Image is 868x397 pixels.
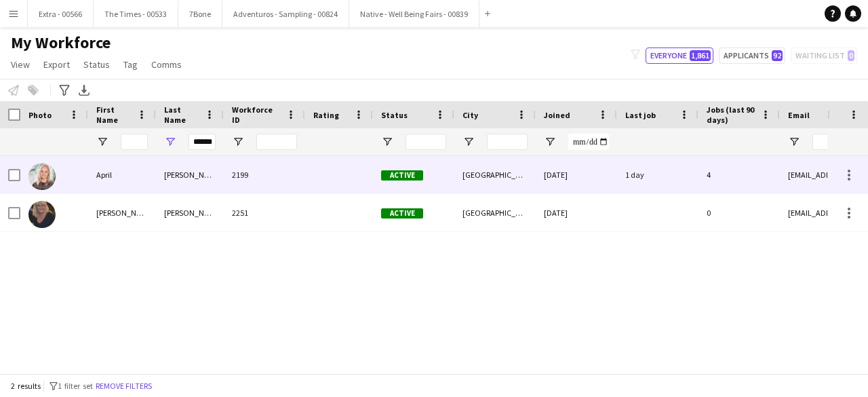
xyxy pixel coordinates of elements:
button: Open Filter Menu [232,136,244,148]
button: Open Filter Menu [381,136,393,148]
span: Joined [544,110,570,120]
app-action-btn: Export XLSX [76,82,92,98]
span: Workforce ID [232,105,281,125]
span: Last Name [164,105,199,125]
button: Extra - 00566 [28,1,94,27]
span: My Workforce [11,33,111,53]
button: Remove filters [93,379,155,394]
span: Status [381,110,408,120]
input: Joined Filter Input [568,134,609,150]
button: Open Filter Menu [164,136,176,148]
div: 2199 [224,156,305,193]
span: City [462,110,478,120]
span: 92 [772,50,783,61]
button: Native - Well Being Fairs - 00839 [349,1,479,27]
div: 2251 [224,194,305,231]
a: Tag [118,56,143,73]
button: Open Filter Menu [462,136,475,148]
input: City Filter Input [487,134,528,150]
a: Comms [146,56,187,73]
a: Status [78,56,115,73]
div: 1 day [617,156,698,193]
span: Last job [625,110,656,120]
div: [DATE] [536,156,617,193]
app-action-btn: Advanced filters [56,82,73,98]
span: Comms [151,58,182,71]
button: Open Filter Menu [96,136,108,148]
div: 0 [698,194,780,231]
img: April Barton [28,163,56,190]
span: Jobs (last 90 days) [707,105,755,125]
button: Open Filter Menu [788,136,800,148]
span: Status [83,58,110,71]
button: Open Filter Menu [544,136,556,148]
span: Photo [28,110,52,120]
div: [GEOGRAPHIC_DATA] [454,156,536,193]
span: 1 filter set [58,381,93,391]
span: Export [43,58,70,71]
input: Last Name Filter Input [189,134,216,150]
span: View [11,58,30,71]
a: Export [38,56,75,73]
button: 7Bone [178,1,222,27]
span: Email [788,110,810,120]
div: [PERSON_NAME] [88,194,156,231]
img: Michelle Barton [28,201,56,228]
div: April [88,156,156,193]
span: First Name [96,105,132,125]
span: Active [381,208,423,219]
button: The Times - 00533 [94,1,178,27]
div: 4 [698,156,780,193]
button: Adventuros - Sampling - 00824 [222,1,349,27]
input: Status Filter Input [406,134,446,150]
a: View [5,56,35,73]
button: Applicants92 [719,48,785,64]
div: [DATE] [536,194,617,231]
input: First Name Filter Input [121,134,148,150]
button: Everyone1,861 [646,48,713,64]
div: [GEOGRAPHIC_DATA] [454,194,536,231]
span: Rating [313,110,339,120]
div: [PERSON_NAME] [156,156,224,193]
span: Tag [123,58,138,71]
span: 1,861 [690,50,711,61]
span: Active [381,170,423,181]
input: Workforce ID Filter Input [256,134,297,150]
div: [PERSON_NAME] [156,194,224,231]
